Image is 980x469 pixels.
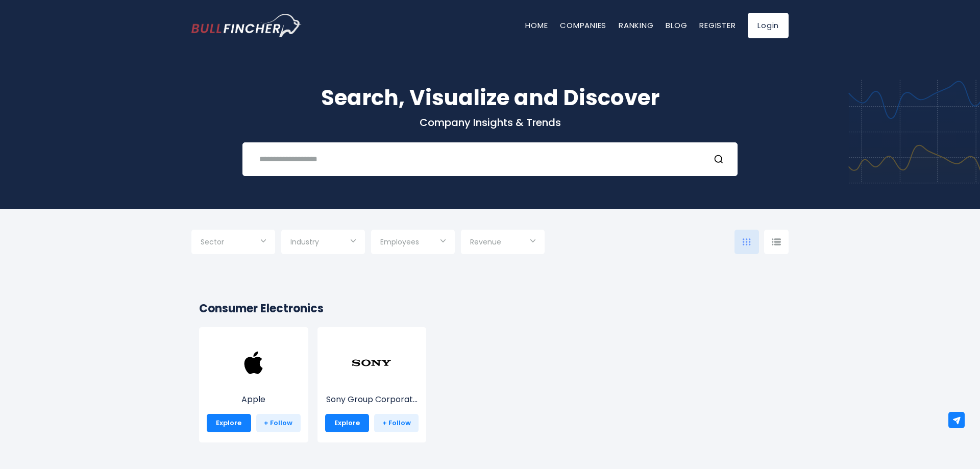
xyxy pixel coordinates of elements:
[207,414,251,432] a: Explore
[748,13,789,38] a: Login
[325,361,419,406] a: Sony Group Corporat...
[207,361,301,406] a: Apple
[191,14,301,37] a: Go to homepage
[699,20,736,31] a: Register
[199,300,781,317] h2: Consumer Electronics
[380,234,446,252] input: Selection
[191,14,302,37] img: Bullfincher logo
[290,234,356,252] input: Selection
[325,393,419,406] p: Sony Group Corporation
[525,20,548,31] a: Home
[290,237,319,246] span: Industry
[772,238,781,245] img: icon-comp-list-view.svg
[201,237,224,246] span: Sector
[470,234,535,252] input: Selection
[560,20,606,31] a: Companies
[743,238,751,245] img: icon-comp-grid.svg
[714,153,727,166] button: Search
[619,20,653,31] a: Ranking
[380,237,419,246] span: Employees
[351,342,392,383] img: SONY.png
[470,237,501,246] span: Revenue
[191,82,789,114] h1: Search, Visualize and Discover
[374,414,419,432] a: + Follow
[256,414,301,432] a: + Follow
[207,393,301,406] p: Apple
[191,116,789,129] p: Company Insights & Trends
[325,414,370,432] a: Explore
[233,342,274,383] img: AAPL.png
[666,20,687,31] a: Blog
[201,234,266,252] input: Selection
